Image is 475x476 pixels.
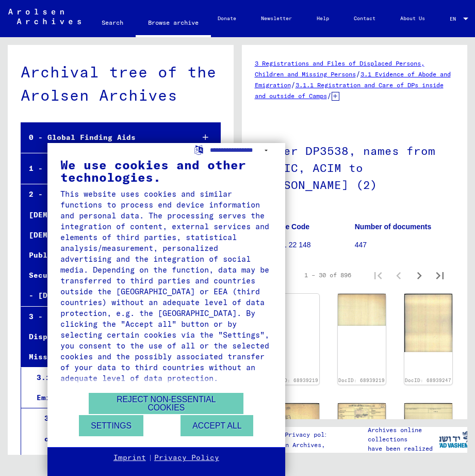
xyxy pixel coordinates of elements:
[60,158,272,183] div: We use cookies and other technologies.
[79,415,143,436] button: Settings
[113,453,146,463] a: Imprint
[181,415,253,436] button: Accept all
[60,188,272,384] div: This website uses cookies and similar functions to process end device information and personal da...
[154,453,219,463] a: Privacy Policy
[89,393,243,414] button: Reject non-essential cookies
